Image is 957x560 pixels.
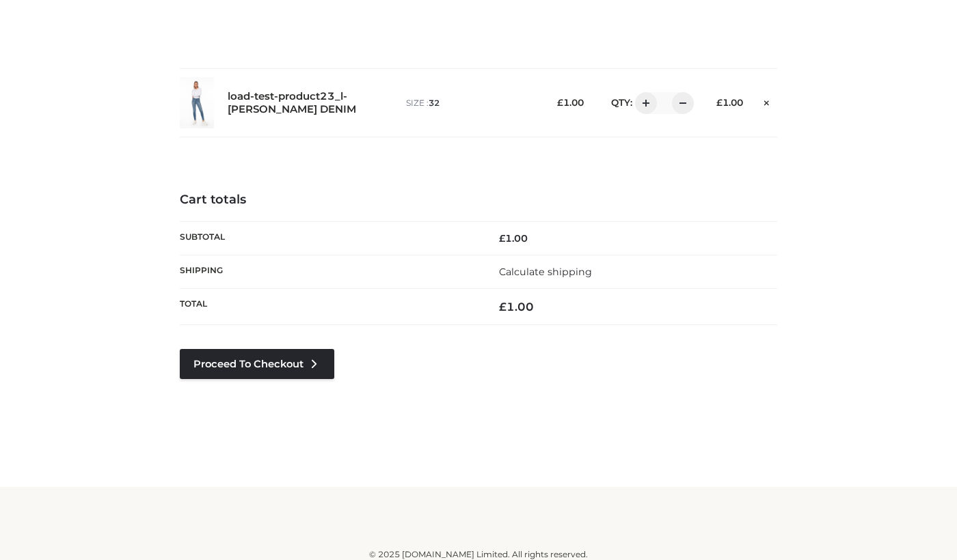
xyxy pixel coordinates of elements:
[180,77,214,128] img: load-test-product23_l-PARKER SMITH DENIM - 32
[557,97,584,108] bdi: 1.00
[597,92,689,114] div: QTY:
[180,349,334,379] a: Proceed to Checkout
[429,98,440,108] span: 32
[499,266,592,278] a: Calculate shipping
[499,300,534,313] bdi: 1.00
[716,97,723,108] span: £
[499,232,528,244] bdi: 1.00
[228,90,376,116] a: load-test-product23_l-[PERSON_NAME] DENIM
[716,97,743,108] bdi: 1.00
[180,289,478,325] th: Total
[406,97,530,109] p: size :
[499,232,505,244] span: £
[180,255,478,288] th: Shipping
[180,221,478,255] th: Subtotal
[499,300,507,313] span: £
[180,193,777,208] h4: Cart totals
[557,97,563,108] span: £
[757,92,777,110] a: Remove this item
